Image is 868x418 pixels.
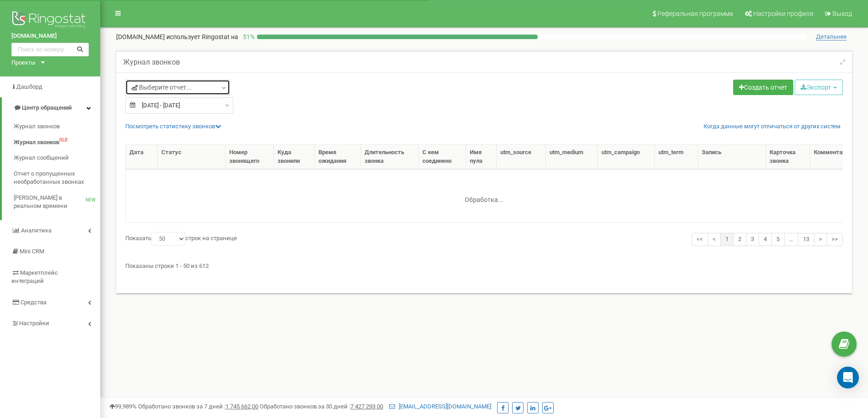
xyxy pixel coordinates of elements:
[466,145,497,169] th: Имя пула
[131,83,192,92] span: Выберите отчет...
[733,80,793,95] a: Создать отчет
[546,145,598,169] th: utm_medium
[21,299,46,306] span: Средства
[746,233,759,246] a: 3
[226,145,274,169] th: Номер звонящего
[704,122,841,131] a: Когда данные могут отличаться от других систем
[798,233,814,246] a: 13
[427,189,541,202] div: Обработка...
[2,97,100,119] a: Центр обращений
[753,10,813,17] span: Настройки профиля
[810,145,867,169] th: Комментарии
[116,32,238,41] p: [DOMAIN_NAME]
[698,145,766,169] th: Запись
[14,190,100,214] a: [PERSON_NAME] в реальном времениNEW
[14,166,100,190] a: Отчет о пропущенных необработанных звонках
[771,233,785,246] a: 5
[708,233,721,246] a: <
[238,32,257,41] p: 51 %
[766,145,810,169] th: Карточка звонка
[14,150,100,166] a: Журнал сообщений
[784,233,798,246] a: …
[389,403,491,410] a: [EMAIL_ADDRESS][DOMAIN_NAME]
[11,59,36,67] div: Проекты
[497,145,545,169] th: utm_source
[21,227,51,234] span: Аналитика
[20,248,44,255] span: Mini CRM
[125,123,221,130] a: Посмотреть cтатистику звонков
[720,233,734,246] a: 1
[361,145,419,169] th: Длительность звонка
[125,258,843,271] div: Показаны строки 1 - 50 из 612
[814,233,827,246] a: >
[816,33,847,40] span: Детальнее
[226,403,258,410] u: 1 745 662,00
[350,403,383,410] u: 7 427 293,00
[11,269,58,285] span: Маркетплейс интеграций
[14,169,96,186] span: Отчет о пропущенных необработанных звонках
[14,154,69,162] span: Журнал сообщений
[655,145,698,169] th: utm_term
[123,58,180,66] h5: Журнал звонков
[166,33,238,40] span: использует Ringostat на
[692,233,708,246] a: <<
[419,145,467,169] th: С кем соединено
[11,43,89,56] input: Поиск по номеру
[274,145,315,169] th: Куда звонили
[125,80,230,95] a: Выберите отчет...
[11,32,89,40] a: [DOMAIN_NAME]
[260,403,383,410] span: Обработано звонков за 30 дней :
[759,233,772,246] a: 4
[125,232,237,246] label: Показать строк на странице
[827,233,843,246] a: >>
[158,145,226,169] th: Статус
[126,145,158,169] th: Дата
[14,119,100,135] a: Журнал звонков
[795,80,843,95] button: Экспорт
[11,9,89,32] img: Ringostat logo
[832,10,852,17] span: Выход
[151,232,185,246] select: Показатьстрок на странице
[14,193,86,210] span: [PERSON_NAME] в реальном времени
[14,134,100,150] a: Журнал звонковOLD
[109,403,137,410] span: 99,989%
[19,320,49,327] span: Настройки
[22,104,72,111] span: Центр обращений
[837,367,859,388] div: Open Intercom Messenger
[138,403,258,410] span: Обработано звонков за 7 дней :
[315,145,361,169] th: Время ожидания
[16,83,42,90] span: Дашборд
[657,10,733,17] span: Реферальная программа
[14,138,59,146] span: Журнал звонков
[598,145,655,169] th: utm_campaign
[14,122,60,131] span: Журнал звонков
[733,233,746,246] a: 2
